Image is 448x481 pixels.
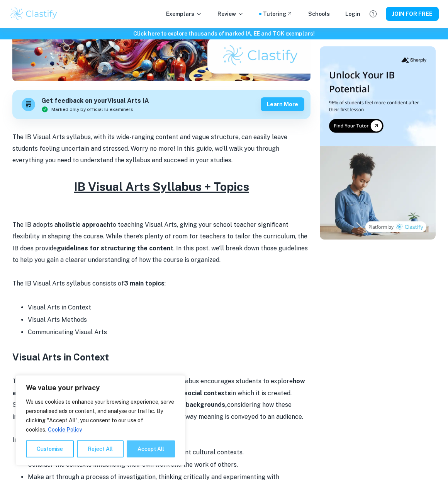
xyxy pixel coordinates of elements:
[12,90,311,119] a: Get feedback on yourVisual Arts IAMarked only by official IB examinersLearn more
[12,377,305,396] strong: how art is shaped by and reflects the cultural, historical, and social contexts
[57,245,173,252] strong: guidelines for structuring the content
[12,131,311,167] p: The IB Visual Arts syllabus, with its wide-ranging content and vague structure, can easily leave ...
[74,180,249,194] u: IB Visual Arts Syllabus + Topics
[9,6,58,22] img: Clastify logo
[367,7,380,20] button: Help and Feedback
[12,278,311,289] p: The IB Visual Arts syllabus consists of :
[263,10,293,18] a: Tutoring
[15,375,185,466] div: We value your privacy
[28,301,311,314] li: Visual Arts in Context
[26,440,74,457] button: Customise
[127,440,175,457] button: Accept All
[48,426,82,433] a: Cookie Policy
[26,397,175,434] p: We use cookies to enhance your browsing experience, serve personalised ads or content, and analys...
[217,10,244,18] p: Review
[28,314,311,326] li: Visual Arts Methods
[166,10,202,18] p: Exemplars
[320,46,436,240] img: Thumbnail
[261,97,304,111] button: Learn more
[58,221,110,228] strong: holistic approach
[386,7,439,21] button: JOIN FOR FREE
[308,10,330,18] a: Schools
[12,376,311,423] p: The "Visual Arts in Context" theme in the IB Visual Arts syllabus encourages students to explore ...
[12,350,311,364] h3: Visual Arts in Context
[77,440,124,457] button: Reject All
[345,10,360,18] a: Login
[2,29,446,38] h6: Click here to explore thousands of marked IA, EE and TOK exemplars !
[12,219,311,266] p: The IB adopts a to teaching Visual Arts, giving your school teacher significant flexibility in sh...
[124,280,165,287] strong: 3 main topics
[51,106,133,113] span: Marked only by official IB examiners
[28,326,311,338] li: Communicating Visual Arts
[12,436,90,444] strong: In this topic, student will:
[26,383,175,393] p: We value your privacy
[41,96,149,106] h6: Get feedback on your Visual Arts IA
